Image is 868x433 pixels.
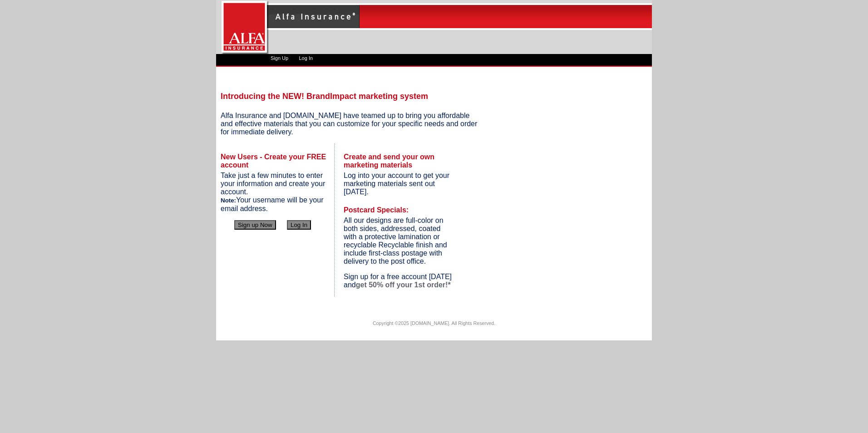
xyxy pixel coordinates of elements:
h4: New Users - Create your FREE account [221,153,330,169]
h4: Postcard Specials: [344,206,453,214]
p: Take just a few minutes to enter your information and create your account. Your username will be ... [221,172,330,213]
button: Log In [287,220,311,230]
small: Note: [221,197,236,204]
a: Sign Up [271,55,288,61]
p: Log into your account to get your marketing materials sent out [DATE]. [344,172,453,196]
p: Copyright ©2025 [DOMAIN_NAME]. All Rights Reserved. [216,319,652,327]
p: Alfa Insurance and [DOMAIN_NAME] have teamed up to bring you affordable and effective materials t... [221,112,482,136]
a: Log In [299,55,313,61]
h4: Create and send your own marketing materials [344,153,453,169]
p: Sign up for a free account [DATE] and [344,273,453,289]
h3: Introducing the NEW! BrandImpact marketing system [221,93,482,104]
strong: get 50% off your 1st order!* [356,281,451,289]
p: All our designs are full-color on both sides, addressed, coated with a protective lamination or r... [344,216,453,266]
button: Sign up Now [234,220,276,230]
